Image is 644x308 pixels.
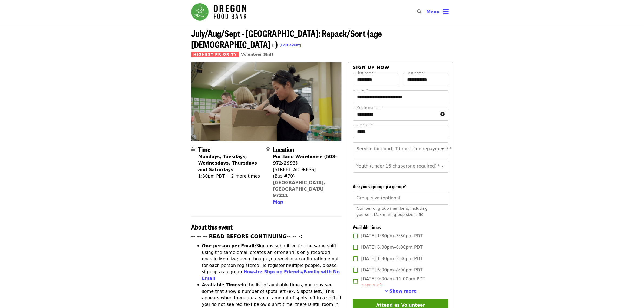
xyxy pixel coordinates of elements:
input: Last name [403,73,448,86]
span: Menu [426,9,440,14]
img: July/Aug/Sept - Portland: Repack/Sort (age 8+) organized by Oregon Food Bank [191,62,342,141]
input: ZIP code [353,125,448,138]
i: search icon [417,9,421,14]
div: 1:30pm PDT + 2 more times [198,173,262,179]
span: Time [198,145,210,154]
label: Mobile number [356,106,383,109]
button: See more timeslots [385,288,417,294]
span: Sign up now [353,65,389,70]
button: Open [439,145,447,153]
label: Last name [407,71,426,75]
input: First name [353,73,398,86]
strong: -- -- -- READ BEFORE CONTINUING-- -- -: [191,234,303,239]
img: Oregon Food Bank - Home [191,3,246,21]
strong: One person per Email: [202,243,256,248]
input: [object Object] [353,192,448,205]
label: First name [356,71,376,75]
span: 5 spots left [361,283,382,287]
label: ZIP code [356,123,373,127]
input: Email [353,90,448,103]
span: [DATE] 1:30pm–3:30pm PDT [361,233,422,239]
li: Signups submitted for the same shift using the same email creates an error and is only recorded o... [202,243,342,282]
div: (Bus #70) [273,173,337,179]
span: [DATE] 6:00pm–8:00pm PDT [361,267,422,273]
i: map-marker-alt icon [266,147,270,152]
span: [DATE] 1:30pm–3:30pm PDT [361,255,422,262]
button: Open [439,162,447,170]
a: How-to: Sign up Friends/Family with No Email [202,269,340,281]
input: Mobile number [353,108,438,121]
span: [DATE] 6:00pm–8:00pm PDT [361,244,422,251]
strong: Portland Warehouse (503-972-2993) [273,154,337,166]
button: Map [273,199,283,205]
span: Highest Priority [191,52,239,57]
label: Email [356,89,368,92]
span: Number of group members, including yourself. Maximum group size is 50 [356,206,428,217]
span: Available times [353,224,381,231]
span: Are you signing up a group? [353,183,406,190]
i: circle-info icon [440,112,445,117]
span: Show more [389,289,417,294]
a: Edit event [281,43,300,47]
a: [GEOGRAPHIC_DATA], [GEOGRAPHIC_DATA] 97211 [273,180,325,198]
strong: Mondays, Tuesdays, Wednesdays, Thursdays and Saturdays [198,154,257,172]
span: Map [273,199,283,205]
a: Volunteer Shift [241,52,273,57]
i: bars icon [443,8,449,16]
button: Toggle account menu [422,5,453,18]
i: calendar icon [191,147,195,152]
strong: Available Times: [202,282,242,287]
div: [STREET_ADDRESS] [273,166,337,173]
span: About this event [191,222,233,231]
span: [ ] [280,43,301,47]
span: [DATE] 9:00am–11:00am PDT [361,276,425,288]
span: Location [273,145,294,154]
input: Search [425,5,429,18]
span: July/Aug/Sept - [GEOGRAPHIC_DATA]: Repack/Sort (age [DEMOGRAPHIC_DATA]+) [191,27,382,51]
